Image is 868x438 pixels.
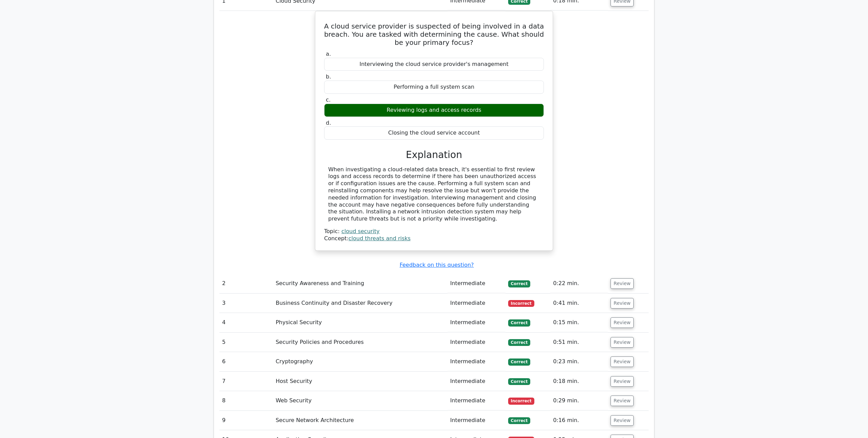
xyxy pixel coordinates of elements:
span: Correct [508,319,530,326]
span: Incorrect [508,398,534,404]
button: Review [611,356,634,367]
td: 9 [219,411,273,430]
span: a. [326,51,331,57]
span: Correct [508,280,530,287]
td: 0:15 min. [550,313,608,332]
td: Host Security [273,372,447,391]
a: cloud security [341,228,380,234]
a: Feedback on this question? [400,262,474,268]
td: Secure Network Architecture [273,411,447,430]
td: Physical Security [273,313,447,332]
button: Review [611,396,634,406]
td: 8 [219,391,273,410]
a: cloud threats and risks [349,235,411,242]
div: Reviewing logs and access records [324,104,544,117]
td: 6 [219,352,273,371]
button: Review [611,337,634,348]
td: 5 [219,333,273,352]
td: 0:41 min. [550,294,608,313]
td: Intermediate [448,313,505,332]
td: 4 [219,313,273,332]
td: Intermediate [448,352,505,371]
td: 0:29 min. [550,391,608,410]
td: Intermediate [448,391,505,410]
td: Intermediate [448,372,505,391]
td: Intermediate [448,274,505,293]
div: Closing the cloud service account [324,126,544,140]
td: Cryptography [273,352,447,371]
button: Review [611,278,634,289]
div: When investigating a cloud-related data breach, it's essential to first review logs and access re... [328,166,540,223]
div: Interviewing the cloud service provider's management [324,58,544,71]
span: d. [326,120,331,126]
button: Review [611,298,634,309]
td: 0:23 min. [550,352,608,371]
td: 0:51 min. [550,333,608,352]
h5: A cloud service provider is suspected of being involved in a data breach. You are tasked with det... [323,22,545,47]
td: 0:22 min. [550,274,608,293]
td: 3 [219,294,273,313]
td: Intermediate [448,333,505,352]
h3: Explanation [328,149,540,161]
td: Intermediate [448,294,505,313]
div: Performing a full system scan [324,81,544,94]
span: Correct [508,339,530,346]
td: Security Policies and Procedures [273,333,447,352]
button: Review [611,317,634,328]
span: Correct [508,378,530,385]
span: c. [326,97,331,103]
div: Concept: [324,235,544,242]
td: Security Awareness and Training [273,274,447,293]
span: Incorrect [508,300,534,307]
span: Correct [508,358,530,365]
button: Review [611,376,634,387]
button: Review [611,415,634,426]
div: Topic: [324,228,544,235]
td: 0:18 min. [550,372,608,391]
td: Business Continuity and Disaster Recovery [273,294,447,313]
span: b. [326,73,331,80]
td: 2 [219,274,273,293]
td: 7 [219,372,273,391]
td: 0:16 min. [550,411,608,430]
td: Web Security [273,391,447,410]
span: Correct [508,417,530,424]
td: Intermediate [448,411,505,430]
